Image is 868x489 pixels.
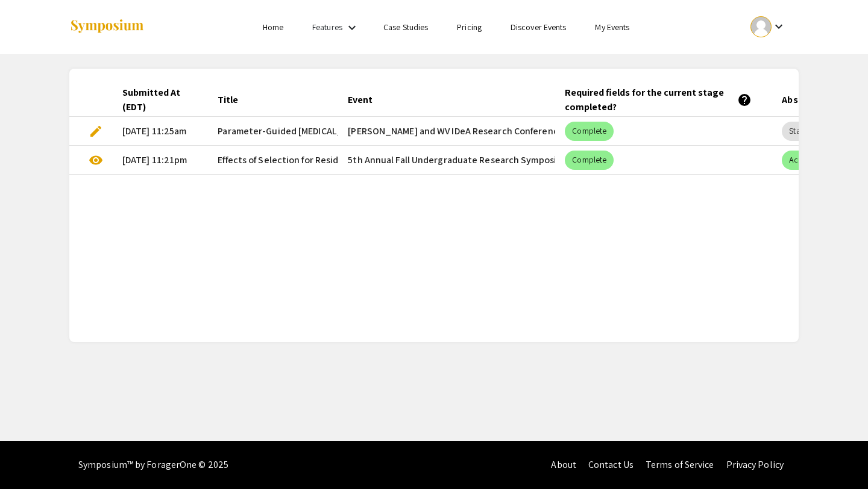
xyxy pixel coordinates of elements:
[726,458,784,471] a: Privacy Policy
[348,93,383,107] div: Event
[383,22,428,33] a: Case Studies
[89,124,103,139] span: edit
[565,151,614,170] mat-chip: Complete
[565,122,614,141] mat-chip: Complete
[122,86,198,114] div: Submitted At (EDT)
[312,22,342,33] a: Features
[588,458,634,471] a: Contact Us
[89,153,103,167] span: visibility
[345,20,359,35] mat-icon: Expand Features list
[565,86,763,114] div: Required fields for the current stage completed?help
[113,117,208,146] mat-cell: [DATE] 11:25am
[457,22,482,33] a: Pricing
[69,19,145,35] img: Symposium by ForagerOne
[772,19,786,34] mat-icon: Expand account dropdown
[782,151,865,170] mat-chip: Accepted for Event
[595,22,629,33] a: My Events
[122,86,187,114] div: Submitted At (EDT)
[218,124,614,139] span: Parameter-Guided [MEDICAL_DATA] Management Yields Superior Outcomes in Severe Obesity
[511,22,567,33] a: Discover Events
[113,146,208,175] mat-cell: [DATE] 11:21pm
[218,93,249,107] div: Title
[338,146,555,175] mat-cell: 5th Annual Fall Undergraduate Research Symposium
[348,93,373,107] div: Event
[738,13,799,40] button: Expand account dropdown
[338,117,555,146] mat-cell: [PERSON_NAME] and WV IDeA Research Conference
[263,22,283,33] a: Home
[737,93,752,107] mat-icon: help
[551,458,576,471] a: About
[565,86,752,114] div: Required fields for the current stage completed?
[78,441,228,489] div: Symposium™ by ForagerOne © 2025
[782,122,844,141] mat-chip: Stage 1, None
[646,458,714,471] a: Terms of Service
[218,93,238,107] div: Title
[9,435,51,480] iframe: Chat
[218,153,585,167] span: Effects of Selection for Residual Feed Intake on Immune Gene Expression in Beef Steers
